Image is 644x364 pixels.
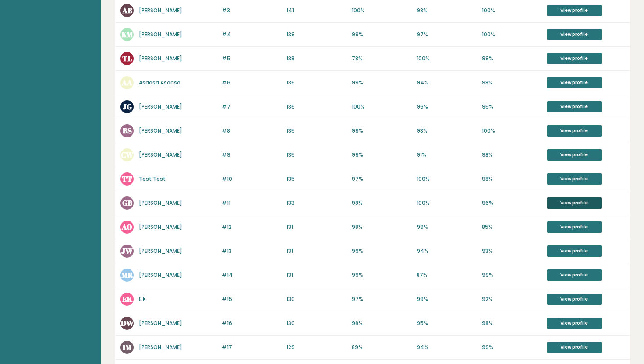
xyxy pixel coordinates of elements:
a: [PERSON_NAME] [139,247,182,255]
p: 99% [352,271,412,279]
a: View profile [547,53,602,64]
p: 99% [352,79,412,87]
a: [PERSON_NAME] [139,103,182,110]
text: TT [122,174,132,184]
p: 98% [352,199,412,207]
p: 99% [352,127,412,135]
text: CW [121,150,134,160]
p: 100% [417,199,477,207]
text: IM [123,342,132,352]
p: 96% [417,103,477,111]
p: 98% [482,175,542,183]
p: 98% [482,319,542,327]
text: AA [121,77,132,87]
p: 100% [482,31,542,38]
a: [PERSON_NAME] [139,55,182,62]
p: 131 [287,223,347,231]
text: DW [121,318,134,328]
p: 78% [352,55,412,63]
p: 139 [287,31,347,38]
a: E K [139,295,146,303]
p: 97% [352,295,412,303]
a: [PERSON_NAME] [139,271,182,279]
p: 99% [352,31,412,38]
a: View profile [547,197,602,209]
a: [PERSON_NAME] [139,343,182,351]
p: 98% [352,223,412,231]
p: 98% [352,319,412,327]
p: 100% [417,175,477,183]
text: GB [122,198,132,208]
p: 135 [287,127,347,135]
p: 135 [287,151,347,159]
a: [PERSON_NAME] [139,127,182,134]
p: 99% [352,247,412,255]
p: #4 [222,31,282,38]
p: 92% [482,295,542,303]
p: 94% [417,247,477,255]
p: 130 [287,295,347,303]
p: 85% [482,223,542,231]
text: EK [122,294,133,304]
p: 89% [352,343,412,351]
p: 99% [482,343,542,351]
p: 136 [287,103,347,111]
a: View profile [547,269,602,281]
p: #6 [222,79,282,87]
p: 138 [287,55,347,63]
p: #11 [222,199,282,207]
text: JG [123,101,132,112]
p: 93% [417,127,477,135]
a: Test Test [139,175,166,182]
p: 99% [482,55,542,63]
a: View profile [547,125,602,136]
a: [PERSON_NAME] [139,7,182,14]
p: 141 [287,7,347,14]
a: View profile [547,77,602,88]
p: 87% [417,271,477,279]
p: 98% [482,151,542,159]
p: 99% [352,151,412,159]
text: KM [121,29,133,39]
p: 99% [482,271,542,279]
p: #16 [222,319,282,327]
p: #12 [222,223,282,231]
p: 100% [417,55,477,63]
a: View profile [547,149,602,161]
text: AB [122,5,132,15]
text: TL [122,53,132,63]
p: #10 [222,175,282,183]
p: 131 [287,247,347,255]
a: View profile [547,5,602,16]
p: #5 [222,55,282,63]
p: 97% [417,31,477,38]
a: [PERSON_NAME] [139,223,182,231]
p: 99% [417,223,477,231]
p: 129 [287,343,347,351]
p: 96% [482,199,542,207]
a: View profile [547,173,602,185]
p: 99% [417,295,477,303]
p: #15 [222,295,282,303]
a: [PERSON_NAME] [139,319,182,327]
text: AO [121,222,132,232]
a: View profile [547,29,602,40]
a: View profile [547,101,602,112]
a: View profile [547,221,602,233]
a: View profile [547,245,602,257]
p: 133 [287,199,347,207]
p: #8 [222,127,282,135]
p: 130 [287,319,347,327]
p: 136 [287,79,347,87]
a: View profile [547,318,602,329]
p: 93% [482,247,542,255]
p: 98% [482,79,542,87]
p: 91% [417,151,477,159]
a: [PERSON_NAME] [139,31,182,38]
p: #3 [222,7,282,14]
a: [PERSON_NAME] [139,151,182,158]
p: 100% [482,7,542,14]
p: 97% [352,175,412,183]
p: 94% [417,79,477,87]
p: #9 [222,151,282,159]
